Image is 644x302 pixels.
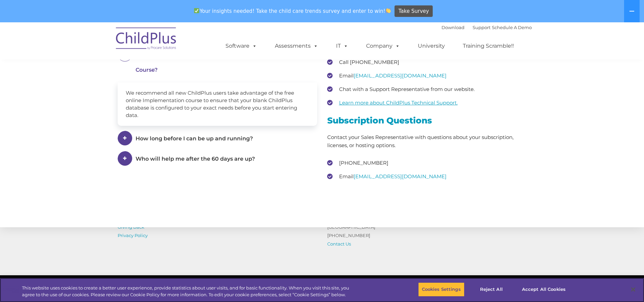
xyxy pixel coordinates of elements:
[418,282,464,297] button: Cookies Settings
[118,233,148,238] a: Privacy Policy
[327,171,527,182] li: Email
[22,285,354,298] div: This website uses cookies to create a better user experience, provide statistics about user visit...
[136,156,255,162] span: Who will help me after the 60 days are up?
[327,241,351,247] a: Contact Us
[339,99,458,106] a: Learn more about ChildPlus Technical Support.
[327,116,527,125] h3: Subscription Questions
[219,39,264,53] a: Software
[395,5,433,17] a: Take Survey
[136,135,253,142] span: How long before I can be up and running?
[359,39,407,53] a: Company
[268,39,325,53] a: Assessments
[354,173,447,180] a: [EMAIL_ADDRESS][DOMAIN_NAME]
[194,8,199,13] img: ✅
[327,158,527,168] li: [PHONE_NUMBER]
[327,84,527,94] li: Chat with a Support Representative from our website.
[327,57,527,67] li: Call [PHONE_NUMBER]
[399,5,429,17] span: Take Survey
[411,39,452,53] a: University
[113,23,180,56] img: ChildPlus by Procare Solutions
[470,282,512,297] button: Reject All
[386,8,391,13] img: 👏
[329,39,355,53] a: IT
[442,25,532,30] font: |
[354,72,447,79] a: [EMAIL_ADDRESS][DOMAIN_NAME]
[473,25,491,30] a: Support
[442,25,464,30] a: Download
[118,83,317,126] div: We recommend all new ChildPlus users take advantage of the free online Implementation course to e...
[191,4,394,18] span: Your insights needed! Take the child care trends survey and enter to win!
[327,71,527,81] li: Email
[327,133,527,149] p: Contact your Sales Representative with questions about your subscription, licenses, or hosting op...
[626,282,641,297] button: Close
[492,25,532,30] a: Schedule A Demo
[456,39,521,53] a: Training Scramble!!
[518,282,569,297] button: Accept All Cookies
